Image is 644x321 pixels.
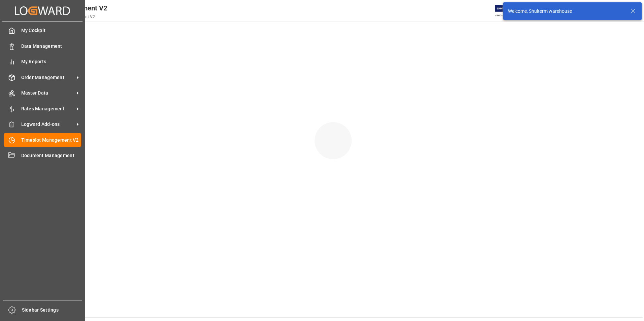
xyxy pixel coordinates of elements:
span: Data Management [21,43,82,50]
span: Document Management [21,152,82,159]
span: Logward Add-ons [21,121,74,128]
a: Timeslot Management V2 [4,133,81,146]
a: Data Management [4,39,81,52]
span: Sidebar Settings [22,307,82,314]
span: My Reports [21,58,82,65]
span: Order Management [21,74,74,81]
span: My Cockpit [21,27,82,34]
span: Master Data [21,90,74,97]
div: Welcome, Shulterm warehouse [508,8,624,15]
img: Exertis%20JAM%20-%20Email%20Logo.jpg_1722504956.jpg [495,5,518,17]
span: Rates Management [21,105,74,112]
span: Timeslot Management V2 [21,137,82,144]
a: My Cockpit [4,24,81,37]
